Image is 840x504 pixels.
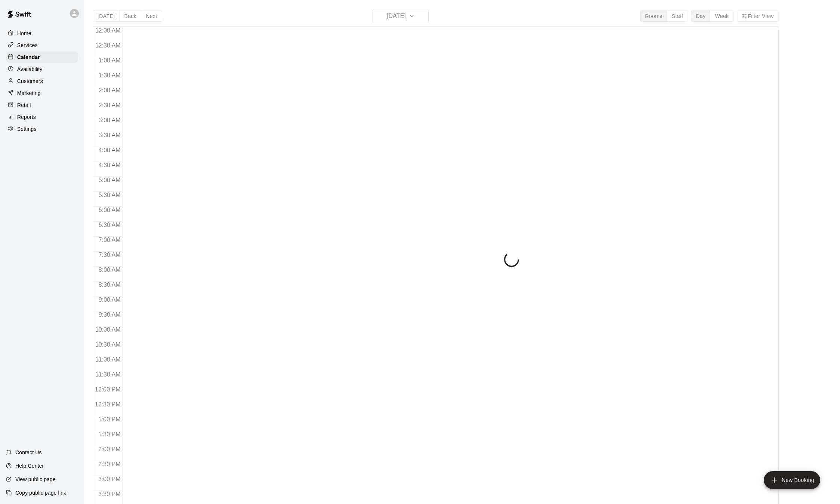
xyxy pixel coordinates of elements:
p: Copy public page link [15,489,66,497]
span: 4:30 AM [97,162,123,168]
button: add [764,471,820,489]
span: 12:00 PM [93,386,122,393]
a: Availability [6,64,78,75]
p: Availability [17,65,43,73]
span: 12:30 PM [93,401,122,408]
a: Customers [6,76,78,87]
a: Settings [6,123,78,135]
span: 2:30 PM [96,461,123,467]
span: 2:00 AM [97,87,123,93]
p: Marketing [17,89,41,97]
span: 1:30 PM [96,431,123,437]
p: Services [17,42,38,49]
a: Retail [6,99,78,111]
span: 8:00 AM [97,267,123,273]
span: 5:00 AM [97,177,123,183]
p: View public page [15,476,56,483]
span: 7:30 AM [97,252,123,258]
span: 10:30 AM [93,341,123,348]
span: 3:30 AM [97,132,123,138]
p: Contact Us [15,449,42,456]
span: 6:30 AM [97,222,123,228]
span: 11:30 AM [93,371,123,378]
span: 12:30 AM [93,42,123,49]
span: 3:00 AM [97,117,123,123]
p: Settings [17,125,37,133]
p: Retail [17,101,31,109]
span: 9:30 AM [97,311,123,318]
span: 9:00 AM [97,296,123,303]
p: Calendar [17,53,40,61]
span: 2:00 PM [96,446,123,452]
span: 3:00 PM [96,476,123,482]
span: 11:00 AM [93,356,123,363]
span: 1:00 PM [96,416,123,422]
a: Reports [6,111,78,123]
span: 8:30 AM [97,282,123,288]
span: 10:00 AM [93,326,123,333]
a: Services [6,40,78,51]
p: Home [17,30,31,37]
span: 4:00 AM [97,147,123,153]
a: Home [6,28,78,39]
span: 5:30 AM [97,192,123,198]
span: 7:00 AM [97,237,123,243]
span: 12:00 AM [93,27,123,34]
p: Reports [17,113,36,121]
span: 1:00 AM [97,57,123,64]
p: Help Center [15,462,44,470]
p: Customers [17,77,43,85]
a: Calendar [6,52,78,63]
span: 1:30 AM [97,72,123,79]
a: Marketing [6,87,78,99]
span: 6:00 AM [97,207,123,213]
span: 3:30 PM [96,491,123,497]
span: 2:30 AM [97,102,123,108]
